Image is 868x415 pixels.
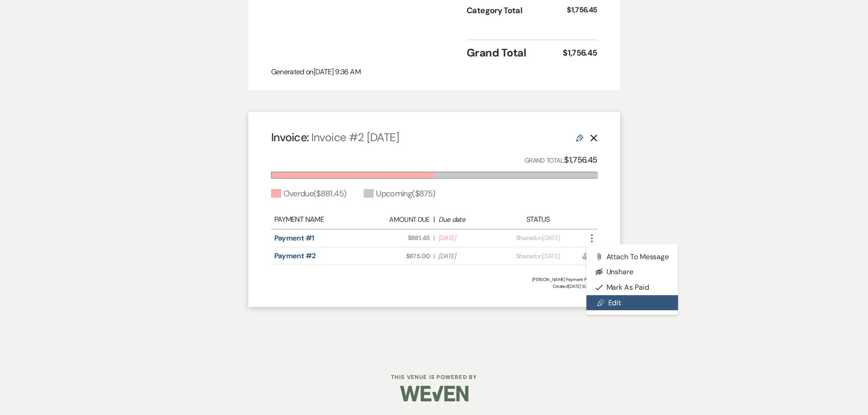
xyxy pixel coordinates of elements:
[400,378,468,410] img: Weven Logo
[271,129,399,145] h4: Invoice:
[467,45,563,61] div: Grand Total
[438,251,493,261] span: [DATE]
[370,214,498,225] div: |
[498,214,578,225] div: Status
[375,251,430,261] span: $875.00
[498,233,578,243] div: on [DATE]
[586,249,678,264] button: Attach to Message
[375,215,429,225] div: Amount Due
[311,130,399,145] span: Invoice #2 [DATE]
[271,283,597,290] span: Created: [DATE] 9:36 AM
[564,154,597,165] strong: $1,756.45
[563,47,597,59] div: $1,756.45
[516,234,536,242] span: Shared
[498,251,578,261] div: on [DATE]
[433,251,434,261] span: |
[516,252,536,260] span: Shared
[274,214,370,225] div: Payment Name
[271,188,347,200] div: Overdue ( $881.45 )
[586,280,678,295] button: Mark as Paid
[433,233,434,243] span: |
[271,276,597,283] div: [PERSON_NAME] Payment Plan #1
[524,154,597,167] p: Grand Total:
[567,5,597,17] div: $1,756.45
[271,67,597,77] div: Generated on [DATE] 9:36 AM
[586,295,678,311] a: Edit
[274,233,314,243] a: Payment #1
[438,215,493,225] div: Due date
[375,233,430,243] span: $881.45
[364,188,435,200] div: Upcoming ( $875 )
[438,233,493,243] span: [DATE]
[274,251,316,261] a: Payment #2
[467,5,567,17] div: Category Total
[586,264,678,280] button: Unshare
